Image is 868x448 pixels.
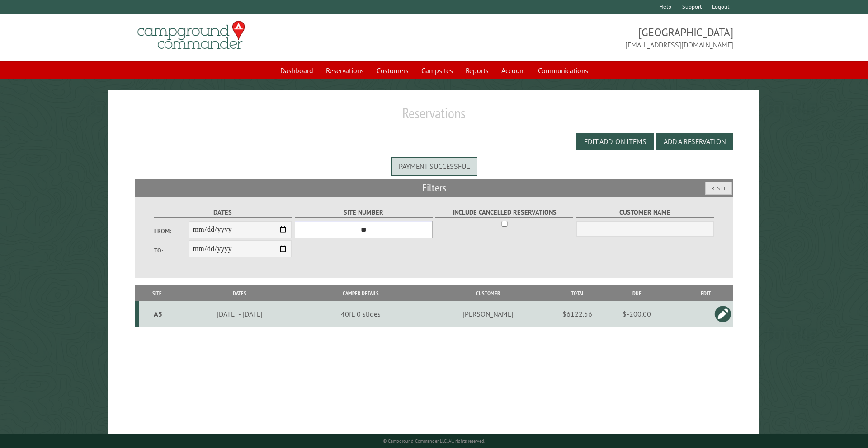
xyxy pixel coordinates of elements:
td: 40ft, 0 slides [304,301,417,327]
th: Edit [678,285,733,301]
td: [PERSON_NAME] [417,301,559,327]
label: From: [154,227,189,235]
a: Communications [533,62,594,79]
th: Dates [175,285,304,301]
a: Reports [460,62,494,79]
td: $-200.00 [595,301,678,327]
button: Reset [705,182,732,195]
div: Payment successful [391,157,477,175]
small: © Campground Commander LLC. All rights reserved. [383,438,485,444]
th: Total [559,285,595,301]
label: Include Cancelled Reservations [435,207,573,218]
label: To: [154,246,189,255]
a: Dashboard [275,62,319,79]
span: [GEOGRAPHIC_DATA] [EMAIL_ADDRESS][DOMAIN_NAME] [434,25,733,50]
button: Add a Reservation [656,133,733,150]
a: Campsites [416,62,458,79]
h2: Filters [135,179,734,196]
th: Due [595,285,678,301]
th: Site [139,285,175,301]
div: A5 [143,309,174,318]
div: [DATE] - [DATE] [176,309,303,318]
button: Edit Add-on Items [576,133,654,150]
td: $6122.56 [559,301,595,327]
th: Customer [417,285,559,301]
label: Dates [154,207,292,218]
label: Site Number [295,207,433,218]
a: Customers [371,62,414,79]
a: Reservations [321,62,369,79]
h1: Reservations [135,104,734,129]
a: Account [496,62,531,79]
th: Camper Details [304,285,417,301]
img: Campground Commander [135,18,248,53]
label: Customer Name [576,207,714,218]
